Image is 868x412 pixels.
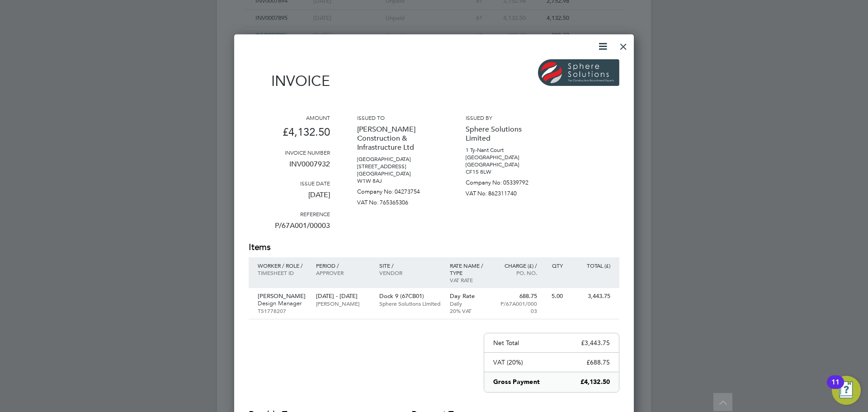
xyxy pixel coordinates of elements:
[572,293,610,300] p: 3,443.75
[249,156,330,180] p: INV0007932
[493,358,523,366] p: VAT (20%)
[831,382,840,394] div: 11
[466,168,547,175] p: CF15 8LW
[450,307,489,314] p: 20% VAT
[249,72,330,90] h1: Invoice
[450,293,489,300] p: Day Rate
[466,161,547,168] p: [GEOGRAPHIC_DATA]
[357,185,439,195] p: Company No: 04273754
[586,358,610,366] p: £688.75
[379,269,441,276] p: Vendor
[466,114,547,121] h3: Issued by
[493,378,540,387] p: Gross Payment
[580,378,610,387] p: £4,132.50
[258,307,307,314] p: TS1778207
[450,262,489,276] p: Rate name / type
[466,121,547,147] p: Sphere Solutions Limited
[316,269,370,276] p: Approver
[258,293,307,300] p: [PERSON_NAME]
[379,300,441,307] p: Sphere Solutions Limited
[249,121,330,149] p: £4,132.50
[357,195,439,206] p: VAT No: 765365306
[498,269,537,276] p: Po. No.
[493,339,519,347] p: Net Total
[379,293,441,300] p: Dock 9 (67CB01)
[498,262,537,269] p: Charge (£) /
[450,300,489,307] p: Daily
[466,186,547,197] p: VAT No: 862311740
[258,262,307,269] p: Worker / Role /
[546,293,563,300] p: 5.00
[357,177,439,185] p: W1W 8AJ
[466,175,547,186] p: Company No: 05339792
[249,210,330,218] h3: Reference
[316,293,370,300] p: [DATE] - [DATE]
[249,114,330,121] h3: Amount
[316,300,370,307] p: [PERSON_NAME]
[538,59,619,86] img: spheresolutions-logo-remittance.png
[357,121,439,156] p: [PERSON_NAME] Construction & Infrastructure Ltd
[249,149,330,156] h3: Invoice number
[249,218,330,241] p: P/67A001/00003
[581,339,610,347] p: £3,443.75
[357,114,439,121] h3: Issued to
[357,156,439,163] p: [GEOGRAPHIC_DATA]
[249,187,330,210] p: [DATE]
[249,241,619,254] h2: Items
[572,262,610,269] p: Total (£)
[498,300,537,314] p: P/67A001/00003
[466,154,547,161] p: [GEOGRAPHIC_DATA]
[249,180,330,187] h3: Issue date
[357,170,439,177] p: [GEOGRAPHIC_DATA]
[379,262,441,269] p: Site /
[466,147,547,154] p: 1 Ty-Nant Court
[258,300,307,307] p: Design Manager
[498,293,537,300] p: 688.75
[357,163,439,170] p: [STREET_ADDRESS]
[450,276,489,284] p: VAT rate
[546,262,563,269] p: QTY
[832,376,861,405] button: Open Resource Center, 11 new notifications
[258,269,307,276] p: Timesheet ID
[316,262,370,269] p: Period /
